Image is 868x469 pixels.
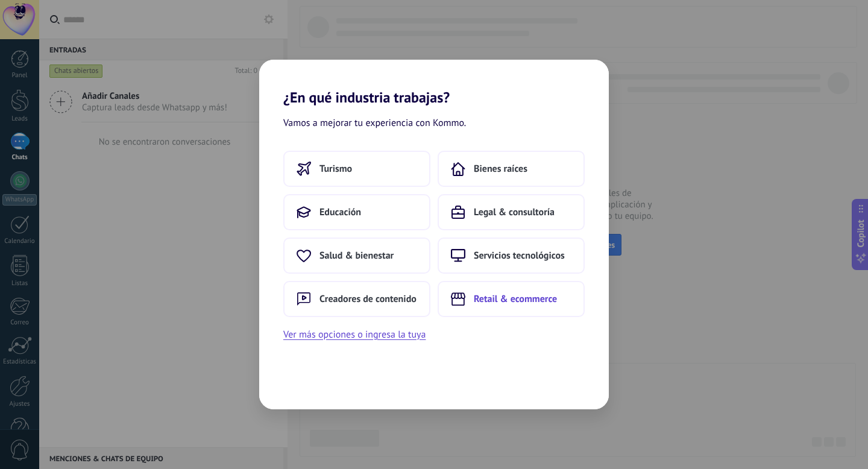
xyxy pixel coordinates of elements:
[474,206,555,218] span: Legal & consultoría
[438,281,585,317] button: Retail & ecommerce
[283,238,430,274] button: Salud & bienestar
[259,60,609,106] h2: ¿En qué industria trabajas?
[319,250,394,262] span: Salud & bienestar
[319,293,417,305] span: Creadores de contenido
[283,327,426,342] button: Ver más opciones o ingresa la tuya
[438,194,585,230] button: Legal & consultoría
[319,163,352,175] span: Turismo
[283,194,430,230] button: Educación
[438,151,585,187] button: Bienes raíces
[474,293,557,305] span: Retail & ecommerce
[438,238,585,274] button: Servicios tecnológicos
[283,281,430,317] button: Creadores de contenido
[474,163,527,175] span: Bienes raíces
[283,151,430,187] button: Turismo
[283,116,466,131] span: Vamos a mejorar tu experiencia con Kommo.
[319,206,361,218] span: Educación
[474,250,565,262] span: Servicios tecnológicos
